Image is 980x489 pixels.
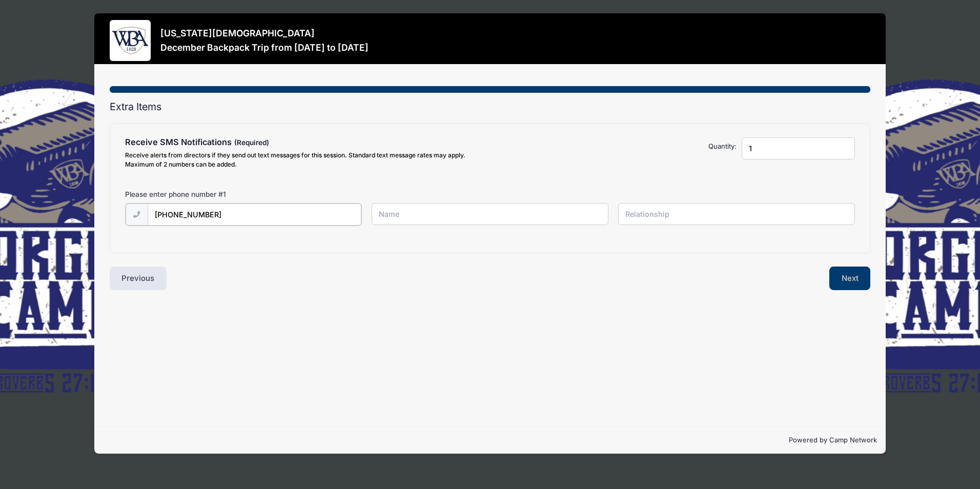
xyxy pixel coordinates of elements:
p: Powered by Camp Network [103,435,877,445]
input: Relationship [618,203,855,225]
label: Please enter phone number # [125,189,226,199]
input: Quantity [742,137,855,159]
h3: December Backpack Trip from [DATE] to [DATE] [160,42,369,53]
button: Previous [110,267,167,290]
div: Receive alerts from directors if they send out text messages for this session. Standard text mess... [125,151,485,169]
input: Name [372,203,608,225]
h4: Receive SMS Notifications [125,137,485,148]
h2: Extra Items [110,101,871,113]
button: Next [829,267,871,290]
span: 1 [223,190,226,198]
input: (xxx) xxx-xxxx [148,203,361,226]
h3: [US_STATE][DEMOGRAPHIC_DATA] [160,28,369,38]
